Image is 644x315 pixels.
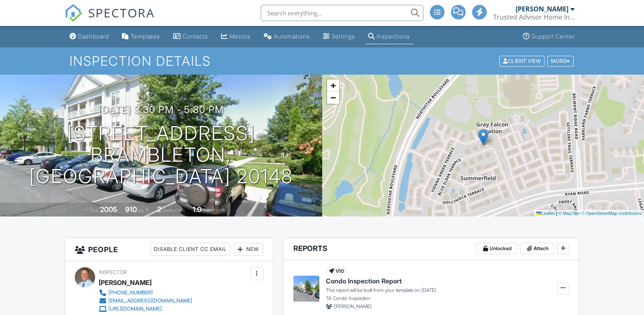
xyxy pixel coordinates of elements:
[230,33,251,40] div: Metrics
[99,269,127,275] span: Inspector
[13,123,309,187] h1: [STREET_ADDRESS] Brambleton, [GEOGRAPHIC_DATA] 20148
[327,79,339,92] a: Zoom in
[556,211,557,216] span: |
[90,207,99,213] span: Built
[531,33,575,40] div: Support Center
[520,29,578,44] a: Support Center
[99,305,192,313] a: [URL][DOMAIN_NAME]
[163,207,185,213] span: bedrooms
[330,92,336,103] span: −
[478,129,488,146] img: Marker
[78,33,109,40] div: Dashboard
[499,56,544,66] div: Client View
[547,56,574,66] div: More
[320,29,358,44] a: Settings
[203,207,226,213] span: bathrooms
[99,276,152,289] div: [PERSON_NAME]
[108,306,162,312] div: [URL][DOMAIN_NAME]
[100,205,117,214] div: 2005
[332,33,355,40] div: Settings
[218,29,254,44] a: Metrics
[261,5,423,21] input: Search everything...
[88,4,155,21] span: SPECTORA
[157,205,161,214] div: 2
[69,54,574,68] h1: Inspection Details
[170,29,211,44] a: Contacts
[108,289,153,296] div: [PHONE_NUMBER]
[182,33,208,40] div: Contacts
[377,33,410,40] div: Inspections
[193,205,202,214] div: 1.0
[330,80,336,90] span: +
[66,29,112,44] a: Dashboard
[234,243,263,256] div: New
[150,243,230,256] div: Disable Client CC Email
[65,11,155,28] a: SPECTORA
[98,104,224,115] h3: [DATE] 3:30 pm - 5:30 pm
[536,211,555,216] a: Leaflet
[130,33,160,40] div: Templates
[499,58,546,64] a: Client View
[558,211,580,216] a: © MapTiler
[99,289,192,297] a: [PHONE_NUMBER]
[581,211,642,216] a: © OpenStreetMap contributors
[274,33,310,40] div: Automations
[138,207,150,213] span: sq. ft.
[65,238,273,261] h3: People
[119,29,163,44] a: Templates
[516,5,568,13] div: [PERSON_NAME]
[99,297,192,305] a: [EMAIL_ADDRESS][DOMAIN_NAME]
[108,298,192,304] div: [EMAIL_ADDRESS][DOMAIN_NAME]
[65,4,82,22] img: The Best Home Inspection Software - Spectora
[493,13,575,21] div: Trusted Advisor Home Inspections
[125,205,137,214] div: 910
[260,29,313,44] a: Automations (Advanced)
[365,29,413,44] a: Inspections
[327,92,339,104] a: Zoom out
